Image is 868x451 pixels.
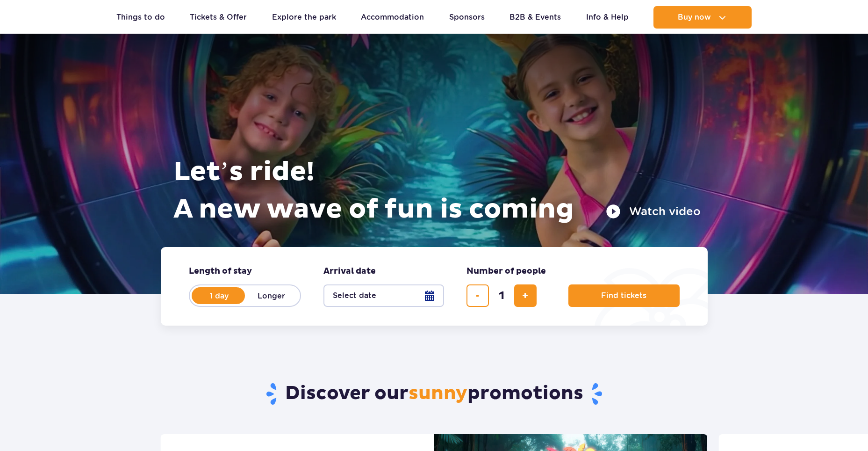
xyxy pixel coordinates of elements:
[116,6,165,29] a: Things to do
[509,6,561,29] a: B2B & Events
[173,153,701,228] h1: Let’s ride! A new wave of fun is coming
[272,6,336,29] a: Explore the park
[466,284,489,307] button: remove ticket
[490,284,513,307] input: number of tickets
[245,286,298,306] label: Longer
[193,286,246,306] label: 1 day
[606,204,701,219] button: Watch video
[514,284,537,307] button: add ticket
[161,247,708,326] form: Planning your visit to Park of Poland
[568,284,680,307] button: Find tickets
[449,6,485,29] a: Sponsors
[601,291,646,300] span: Find tickets
[361,6,424,29] a: Accommodation
[409,382,467,405] span: sunny
[653,6,752,29] button: Buy now
[189,266,252,277] span: Length of stay
[586,6,629,29] a: Info & Help
[323,284,444,307] button: Select date
[678,13,711,22] span: Buy now
[466,266,546,277] span: Number of people
[323,266,376,277] span: Arrival date
[190,6,247,29] a: Tickets & Offer
[160,382,708,406] h2: Discover our promotions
